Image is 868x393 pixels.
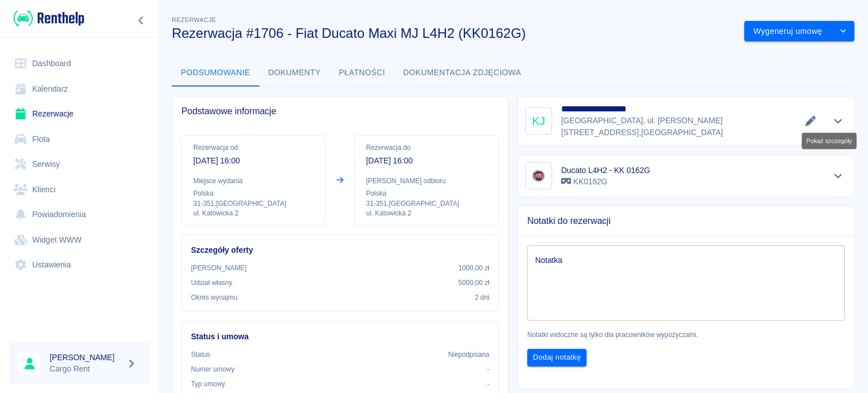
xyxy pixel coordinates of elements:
[366,142,487,153] p: Rezerwacja do
[193,198,314,209] p: 31-351 , [GEOGRAPHIC_DATA]
[193,209,314,218] p: ul. Katowicka 2
[330,59,394,87] button: Płatności
[829,168,848,184] button: Pokaż szczegóły
[9,152,150,177] a: Serwisy
[366,155,487,167] p: [DATE] 16:00
[487,379,489,389] p: -
[172,59,259,87] button: Podsumowanie
[801,113,820,129] button: Edytuj dane
[832,21,854,42] button: drop-down
[193,176,314,186] p: Miejsce wydania
[191,278,232,288] p: Udział własny
[191,331,489,343] h6: Status i umowa
[527,165,550,187] img: Image
[9,227,150,253] a: Widget WWW
[191,292,237,303] p: Okres wynajmu
[191,263,246,273] p: [PERSON_NAME]
[133,13,150,28] button: Zwiń nawigację
[487,364,489,374] p: -
[191,349,210,360] p: Status
[181,106,499,117] span: Podstawowe informacje
[394,59,531,87] button: Dokumentacja zdjęciowa
[172,25,735,41] h3: Rezerwacja #1706 - Fiat Ducato Maxi MJ L4H2 (KK0162G)
[527,349,587,366] button: Dodaj notatkę
[9,202,150,227] a: Powiadomienia
[475,292,489,303] p: 2 dni
[191,364,235,374] p: Numer umowy
[9,76,150,102] a: Kalendarz
[448,349,489,360] p: Niepodpisana
[14,9,84,28] img: Renthelp logo
[525,107,552,135] div: KJ
[50,363,122,375] p: Cargo Rent
[561,176,650,188] p: KK0162G
[9,101,150,127] a: Rezerwacje
[744,21,832,42] button: Wygeneruj umowę
[829,113,848,129] button: Pokaż szczegóły
[561,165,650,176] h6: Ducato L4H2 - KK 0162G
[366,209,487,218] p: ul. Katowicka 2
[527,215,845,227] span: Notatki do rezerwacji
[50,352,122,363] h6: [PERSON_NAME]
[172,16,216,23] span: Rezerwacje
[191,244,489,256] h6: Szczegóły oferty
[193,155,314,167] p: [DATE] 16:00
[9,51,150,76] a: Dashboard
[802,133,857,149] div: Pokaż szczegóły
[458,263,489,273] p: 1000,00 zł
[9,252,150,278] a: Ustawienia
[259,59,330,87] button: Dokumenty
[193,188,314,198] p: Polska
[9,9,84,28] a: Renthelp logo
[366,176,487,186] p: [PERSON_NAME] odbioru
[9,177,150,202] a: Klienci
[9,127,150,152] a: Flota
[527,330,845,340] p: Notatki widoczne są tylko dla pracowników wypożyczalni.
[193,142,314,153] p: Rezerwacja od
[561,115,792,139] p: [GEOGRAPHIC_DATA], ul. [PERSON_NAME][STREET_ADDRESS] , [GEOGRAPHIC_DATA]
[191,379,225,389] p: Typ umowy
[366,188,487,198] p: Polska
[458,278,489,288] p: 5000,00 zł
[366,198,487,209] p: 31-351 , [GEOGRAPHIC_DATA]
